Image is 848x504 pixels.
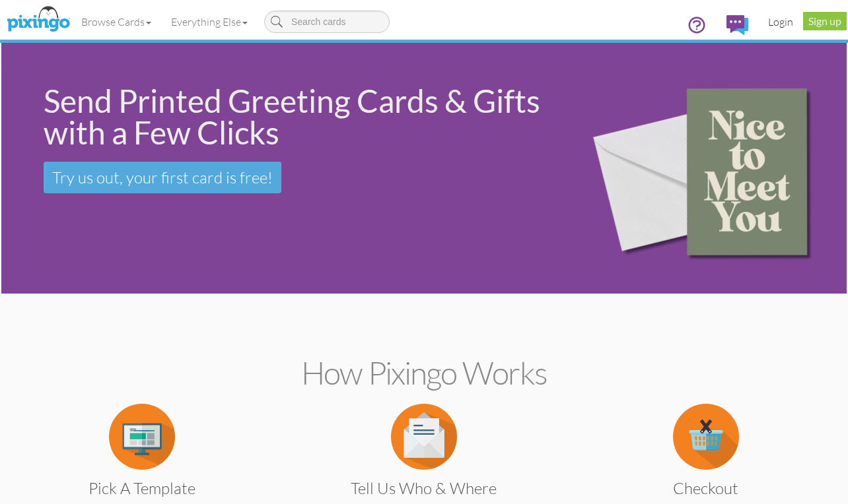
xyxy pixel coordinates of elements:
h3: Pick a Template [34,480,250,497]
h2: How Pixingo works [24,356,824,391]
a: Sign up [803,12,847,30]
img: item.alt [391,404,457,470]
img: 15b0954d-2d2f-43ee-8fdb-3167eb028af9.png [573,46,843,291]
span: Try us out, your first card is free! [52,168,273,187]
img: comments.svg [726,15,748,35]
h3: Tell us Who & Where [316,480,532,497]
img: item.alt [673,404,739,470]
a: Login [758,5,803,38]
a: Try us out, your first card is free! [44,162,281,193]
div: Send Printed Greeting Cards & Gifts with a Few Clicks [44,85,554,148]
img: pixingo logo [3,3,73,36]
a: Browse Cards [71,5,161,38]
h3: Checkout [598,480,814,497]
input: Search cards [264,11,390,33]
a: Everything Else [161,5,258,38]
img: item.alt [109,404,175,470]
